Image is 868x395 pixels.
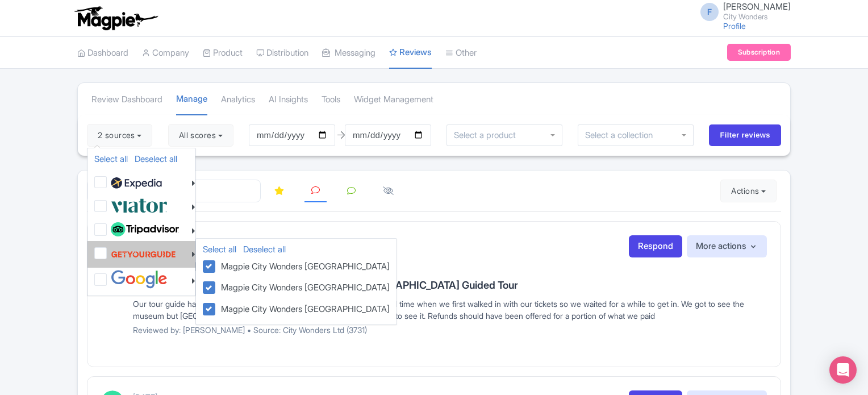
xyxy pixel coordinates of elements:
a: Deselect all [243,244,286,255]
a: Select all [94,153,128,164]
a: Profile [723,21,746,31]
a: Dashboard [77,38,128,69]
a: Tools [322,84,340,115]
h3: [GEOGRAPHIC_DATA], [GEOGRAPHIC_DATA] & [GEOGRAPHIC_DATA] Guided Tour [133,280,767,291]
button: More actions [687,235,767,257]
a: Subscription [727,44,791,61]
img: viator-e2bf771eb72f7a6029a5edfbb081213a.svg [111,196,168,215]
a: Widget Management [354,84,433,115]
a: Distribution [256,38,308,69]
a: Deselect all [135,153,177,164]
ul: 2 sources [87,148,196,296]
label: Magpie City Wonders [GEOGRAPHIC_DATA] [216,259,390,273]
span: F [700,3,719,21]
span: [PERSON_NAME] [723,1,791,12]
img: tripadvisor_background-ebb97188f8c6c657a79ad20e0caa6051.svg [111,222,179,237]
input: Select a collection [585,130,661,140]
a: Analytics [221,84,255,115]
div: Our tour guide had a very difficult accent to understand and we had a hard time when we first wal... [133,298,767,322]
button: 2 sources [87,124,152,147]
button: All scores [168,124,233,147]
a: Messaging [322,38,375,69]
a: AI Insights [269,84,308,115]
img: get_your_guide-5a6366678479520ec94e3f9d2b9f304b.svg [111,243,176,265]
a: Manage [176,84,207,116]
input: Select a product [454,130,522,140]
label: Magpie City Wonders [GEOGRAPHIC_DATA] [216,301,390,316]
img: google-96de159c2084212d3cdd3c2fb262314c.svg [111,270,168,289]
a: Reviews [389,37,432,69]
a: Company [142,38,189,69]
p: Reviewed by: [PERSON_NAME] • Source: City Wonders Ltd (3731) [133,324,767,336]
button: Actions [720,180,777,202]
a: Respond [629,235,682,257]
label: Magpie City Wonders [GEOGRAPHIC_DATA] [216,280,390,294]
img: logo-ab69f6fb50320c5b225c76a69d11143b.png [72,6,160,31]
div: Open Intercom Messenger [829,356,857,384]
a: Product [203,38,243,69]
small: City Wonders [723,13,791,20]
a: F [PERSON_NAME] City Wonders [694,2,791,20]
a: Other [445,38,477,69]
input: Filter reviews [709,124,781,146]
a: Review Dashboard [91,84,162,115]
img: expedia22-01-93867e2ff94c7cd37d965f09d456db68.svg [111,174,162,192]
a: Select all [203,244,236,255]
